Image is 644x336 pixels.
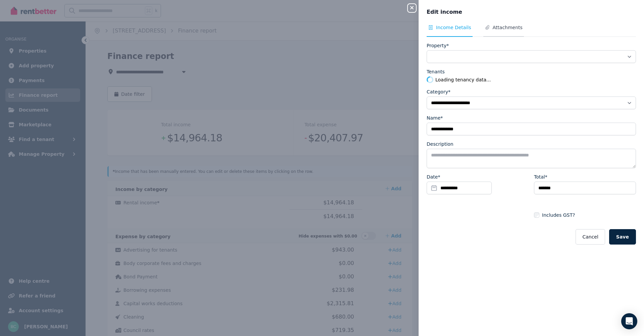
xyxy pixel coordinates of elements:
span: Includes GST? [542,212,575,218]
label: Date* [427,174,440,180]
label: Name* [427,115,443,121]
span: Income Details [436,24,471,31]
nav: Tabs [427,24,636,37]
label: Category* [427,88,450,95]
span: Attachments [493,24,523,31]
label: Description [427,141,453,147]
legend: Loading tenancy data... [435,76,491,83]
button: Save [609,229,636,245]
input: Includes GST? [534,212,539,218]
span: Edit income [427,8,462,16]
div: Open Intercom Messenger [621,313,637,329]
label: Property* [427,42,449,49]
button: Cancel [576,229,605,245]
label: Total* [534,174,547,180]
label: Tenants [427,68,445,75]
